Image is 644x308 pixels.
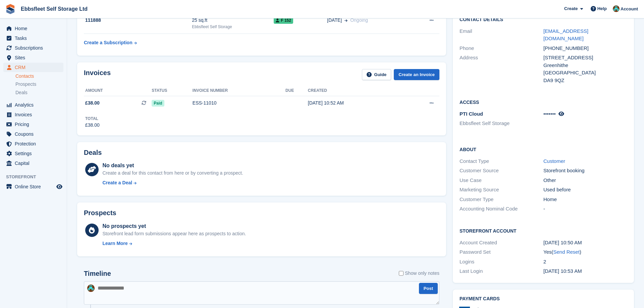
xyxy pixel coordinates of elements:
span: Analytics [15,100,55,110]
div: - [543,205,627,213]
div: Contact Type [460,158,543,165]
span: Deals [15,89,28,96]
a: menu [3,100,63,110]
div: No prospects yet [102,222,246,230]
div: Logins [460,258,543,266]
span: Tasks [15,34,55,43]
div: 2 [543,258,627,266]
th: Due [285,85,308,96]
th: Invoice number [193,85,285,96]
span: Account [621,6,638,12]
div: Ebbsfleet Self Storage [192,24,274,30]
div: Yes [543,248,627,256]
a: menu [3,34,63,43]
span: F 152 [274,17,293,24]
span: Settings [15,149,55,158]
span: Help [597,5,607,12]
div: Password Set [460,248,543,256]
span: Subscriptions [15,43,55,53]
div: ESS-11010 [193,100,285,107]
a: menu [3,110,63,119]
a: menu [3,120,63,129]
div: Customer Source [460,167,543,175]
span: Sites [15,53,55,62]
div: No deals yet [102,162,243,170]
span: ••••••• [543,111,556,117]
div: Customer Type [460,196,543,203]
a: Deals [15,89,63,96]
a: Guide [362,69,391,80]
div: Address [460,54,543,84]
span: £38.00 [85,100,100,107]
a: menu [3,182,63,191]
a: Preview store [55,183,63,191]
span: Storefront [6,174,67,180]
a: Create a Deal [102,179,243,186]
span: CRM [15,63,55,72]
label: Show only notes [399,270,439,277]
a: menu [3,43,63,53]
div: Use Case [460,177,543,184]
img: George Spring [87,285,95,292]
img: stora-icon-8386f47178a22dfd0bd8f6a31ec36ba5ce8667c1dd55bd0f319d3a0aa187defe.svg [5,4,15,14]
a: menu [3,63,63,72]
th: Amount [84,85,152,96]
h2: Access [460,99,627,105]
span: Protection [15,139,55,148]
div: Greenhithe [543,62,627,69]
div: Storefront booking [543,167,627,175]
a: Contacts [15,73,63,79]
div: Phone [460,45,543,52]
a: Prospects [15,81,63,88]
div: [GEOGRAPHIC_DATA] [543,69,627,77]
span: Coupons [15,129,55,139]
div: £38.00 [85,122,100,129]
div: Storefront lead form submissions appear here as prospects to action. [102,230,246,237]
span: ( ) [551,249,581,255]
a: menu [3,24,63,33]
a: Learn More [102,240,246,247]
h2: Prospects [84,209,116,217]
span: Home [15,24,55,33]
span: Capital [15,159,55,168]
div: [PHONE_NUMBER] [543,45,627,52]
div: Last Login [460,267,543,275]
input: Show only notes [399,270,404,277]
a: Ebbsfleet Self Storage Ltd [18,3,90,14]
a: menu [3,159,63,168]
a: menu [3,53,63,62]
div: Used before [543,186,627,194]
div: Create a Deal [102,179,132,186]
h2: Contact Details [460,17,627,22]
div: [DATE] 10:50 AM [543,239,627,247]
a: Customer [543,158,565,164]
div: Learn More [102,240,127,247]
div: DA9 9QZ [543,77,627,84]
div: 111888 [84,17,192,24]
a: menu [3,139,63,148]
div: Email [460,27,543,43]
a: Create an Invoice [394,69,439,80]
div: Account Created [460,239,543,247]
h2: Deals [84,149,102,157]
div: Other [543,177,627,184]
div: Marketing Source [460,186,543,194]
div: Accounting Nominal Code [460,205,543,213]
h2: Timeline [84,270,111,278]
button: Post [419,283,438,294]
div: 25 sq.ft [192,17,274,24]
div: Home [543,196,627,203]
li: Ebbsfleet Self Storage [460,120,543,127]
span: Create [564,5,578,12]
span: Online Store [15,182,55,191]
img: George Spring [613,5,620,12]
div: Create a deal for this contact from here or by converting a prospect. [102,170,243,177]
h2: Invoices [84,69,111,80]
div: Create a Subscription [84,39,132,46]
div: [DATE] 10:52 AM [308,100,402,107]
th: Created [308,85,402,96]
div: Total [85,116,100,122]
span: Invoices [15,110,55,119]
a: Create a Subscription [84,37,137,49]
h2: Storefront Account [460,227,627,234]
